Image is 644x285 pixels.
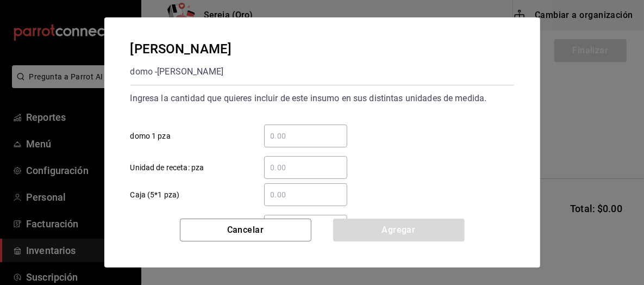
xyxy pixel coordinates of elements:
div: domo - [PERSON_NAME] [130,63,232,80]
button: Cancelar [180,219,311,241]
input: domo 1 pza [264,129,347,142]
span: Caja (5*1 pza) [130,189,180,201]
span: domo 1 pza [130,131,171,142]
div: Ingresa la cantidad que quieres incluir de este insumo en sus distintas unidades de medida. [130,90,514,107]
input: Caja (5*1 pza) [264,188,347,201]
input: Unidad de receta: pza [264,161,347,174]
div: [PERSON_NAME] [130,39,232,59]
span: Unidad de receta: pza [130,162,204,174]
